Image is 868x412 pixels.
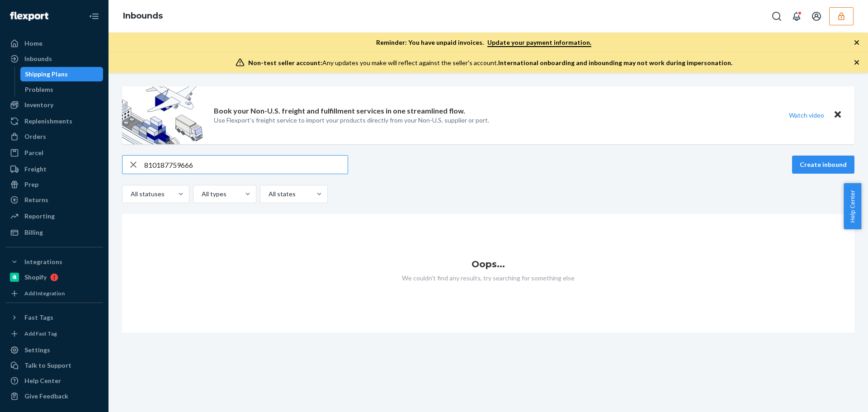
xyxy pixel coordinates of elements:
button: Integrations [5,255,103,269]
div: Give Feedback [24,392,68,401]
input: All types [201,189,202,199]
div: Replenishments [24,117,72,126]
span: Non-test seller account: [248,59,322,66]
a: Add Fast Tag [5,328,103,339]
a: Problems [20,82,104,97]
div: Billing [24,228,43,237]
div: Help Center [24,376,61,385]
div: Problems [25,85,53,94]
button: Help Center [844,183,861,229]
button: Close [832,109,844,122]
input: Search inbounds by name, destination, msku... [144,156,348,174]
button: Open account menu [807,7,826,25]
button: Open Search Box [768,7,786,25]
ol: breadcrumbs [116,3,170,29]
div: Talk to Support [24,361,71,370]
a: Replenishments [5,114,103,128]
a: Billing [5,225,103,240]
h1: Oops... [122,259,854,269]
div: Settings [24,346,50,355]
div: Any updates you make will reflect against the seller's account. [248,58,732,67]
div: Inventory [24,100,53,109]
a: Orders [5,129,103,144]
p: Book your Non-U.S. freight and fulfillment services in one streamlined flow. [214,106,465,116]
button: Fast Tags [5,310,103,325]
div: Inbounds [24,54,52,63]
div: Returns [24,195,48,204]
a: Shipping Plans [20,67,104,81]
div: Prep [24,180,38,189]
div: Freight [24,165,47,174]
a: Returns [5,193,103,207]
div: Fast Tags [24,313,53,322]
div: Add Integration [24,289,65,297]
div: Integrations [24,257,62,266]
a: Prep [5,177,103,192]
p: Use Flexport’s freight service to import your products directly from your Non-U.S. supplier or port. [214,116,489,125]
a: Parcel [5,146,103,160]
button: Create inbound [792,156,854,174]
input: All states [268,189,269,199]
div: Shipping Plans [25,70,68,79]
a: Shopify [5,270,103,284]
div: Shopify [24,273,47,282]
a: Talk to Support [5,358,103,373]
a: Settings [5,343,103,357]
button: Open notifications [788,7,806,25]
button: Watch video [783,109,830,122]
a: Update your payment information. [487,38,591,47]
div: Parcel [24,148,43,157]
div: Orders [24,132,46,141]
span: International onboarding and inbounding may not work during impersonation. [498,59,732,66]
div: Add Fast Tag [24,330,57,337]
a: Home [5,36,103,51]
input: All statuses [130,189,131,199]
a: Inventory [5,98,103,112]
div: Reporting [24,212,55,221]
div: Home [24,39,42,48]
a: Inbounds [123,11,163,21]
p: We couldn't find any results, try searching for something else [122,274,854,283]
a: Add Integration [5,288,103,299]
a: Help Center [5,374,103,388]
a: Inbounds [5,52,103,66]
button: Give Feedback [5,389,103,403]
button: Close Navigation [85,7,103,25]
p: Reminder: You have unpaid invoices. [376,38,591,47]
a: Freight [5,162,103,176]
a: Reporting [5,209,103,223]
img: Flexport logo [10,12,48,21]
